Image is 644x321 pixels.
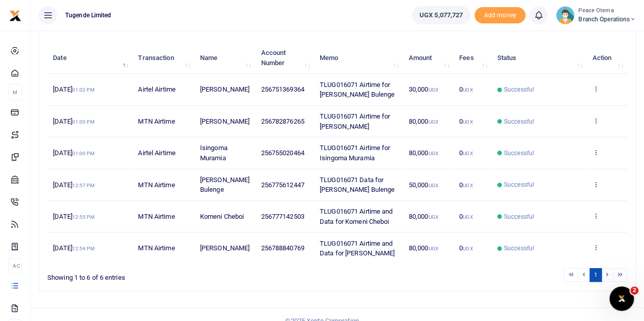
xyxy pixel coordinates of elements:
[474,7,525,24] li: Toup your wallet
[9,11,21,19] a: logo-small logo-large logo-large
[428,183,438,188] small: UGX
[61,11,116,20] span: Tugende Limited
[459,149,472,157] span: 0
[412,6,470,24] a: UGX 5,077,727
[138,213,175,220] span: MTN Airtime
[504,180,534,189] span: Successful
[409,85,438,93] span: 30,000
[408,6,474,24] li: Wallet ballance
[72,151,95,156] small: 01:00 PM
[609,286,634,311] iframe: Intercom live chat
[590,268,602,282] a: 1
[200,85,249,93] span: [PERSON_NAME]
[409,149,438,157] span: 80,000
[459,213,472,220] span: 0
[8,257,22,274] li: Ac
[403,42,454,74] th: Amount: activate to sort column ascending
[47,42,132,74] th: Date: activate to sort column descending
[463,214,472,220] small: UGX
[138,118,175,125] span: MTN Airtime
[428,214,438,220] small: UGX
[132,42,194,74] th: Transaction: activate to sort column ascending
[261,244,304,252] span: 256788840769
[320,144,390,162] span: TLUG016071 Airtime for Isingoma Muramia
[454,42,492,74] th: Fees: activate to sort column ascending
[459,181,472,189] span: 0
[463,87,472,93] small: UGX
[504,85,534,94] span: Successful
[200,144,228,162] span: Isingoma Muramia
[474,7,525,24] span: Add money
[53,181,94,189] span: [DATE]
[200,244,249,252] span: [PERSON_NAME]
[53,85,94,93] span: [DATE]
[138,85,175,93] span: Airtel Airtime
[47,267,285,283] div: Showing 1 to 6 of 6 entries
[409,213,438,220] span: 80,000
[138,149,175,157] span: Airtel Airtime
[72,214,95,220] small: 12:55 PM
[53,118,94,125] span: [DATE]
[72,87,95,93] small: 01:02 PM
[463,183,472,188] small: UGX
[138,181,175,189] span: MTN Airtime
[200,118,249,125] span: [PERSON_NAME]
[428,151,438,156] small: UGX
[504,212,534,221] span: Successful
[200,176,249,194] span: [PERSON_NAME] Bulenge
[320,112,390,130] span: TLUG016071 Airtime for [PERSON_NAME]
[463,151,472,156] small: UGX
[504,117,534,126] span: Successful
[586,42,627,74] th: Action: activate to sort column ascending
[320,240,395,257] span: TLUG016071 Airtime and Data for [PERSON_NAME]
[474,11,525,18] a: Add money
[320,81,395,99] span: TLUG016071 Airtime for [PERSON_NAME] Bulenge
[428,119,438,125] small: UGX
[261,85,304,93] span: 256751369364
[194,42,256,74] th: Name: activate to sort column ascending
[9,10,21,22] img: logo-small
[261,149,304,157] span: 256755020464
[428,246,438,251] small: UGX
[463,246,472,251] small: UGX
[459,244,472,252] span: 0
[459,118,472,125] span: 0
[261,118,304,125] span: 256782876265
[463,119,472,125] small: UGX
[409,118,438,125] span: 80,000
[409,244,438,252] span: 80,000
[72,246,95,251] small: 12:54 PM
[409,181,438,189] span: 50,000
[459,85,472,93] span: 0
[72,119,95,125] small: 01:00 PM
[320,176,395,194] span: TLUG016071 Data for [PERSON_NAME] Bulenge
[200,213,244,220] span: Komeni Cheboi
[556,6,636,24] a: profile-user Peace Otema Branch Operations
[419,10,463,20] span: UGX 5,077,727
[630,286,638,295] span: 2
[491,42,586,74] th: Status: activate to sort column ascending
[504,149,534,158] span: Successful
[261,213,304,220] span: 256777142503
[53,244,94,252] span: [DATE]
[428,87,438,93] small: UGX
[556,6,574,24] img: profile-user
[578,7,636,15] small: Peace Otema
[320,208,393,225] span: TLUG016071 Airtime and Data for Komeni Cheboi
[314,42,403,74] th: Memo: activate to sort column ascending
[53,149,94,157] span: [DATE]
[53,213,94,220] span: [DATE]
[138,244,175,252] span: MTN Airtime
[255,42,314,74] th: Account Number: activate to sort column ascending
[578,15,636,24] span: Branch Operations
[504,244,534,253] span: Successful
[8,84,22,101] li: M
[72,183,95,188] small: 12:57 PM
[261,181,304,189] span: 256775612447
